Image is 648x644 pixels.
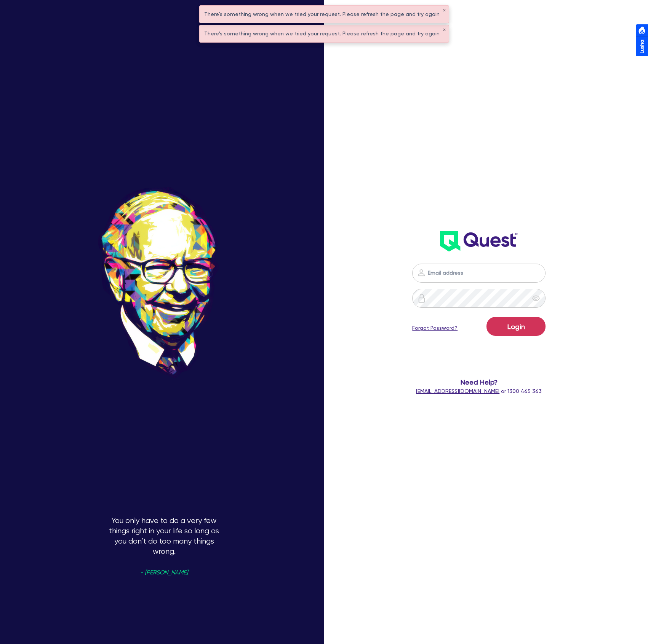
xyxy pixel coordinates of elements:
[412,264,546,283] input: Email address
[394,377,565,387] span: Need Help?
[103,516,225,638] p: You only have to do a very few things right in your life so long as you don’t do too many things ...
[417,268,426,277] img: icon-password
[443,9,446,13] button: ✕
[200,6,449,23] div: There's something wrong when we tried your request. Please refresh the page and try again
[443,28,446,32] button: ✕
[416,388,542,394] span: or 1300 465 363
[486,317,546,336] button: Login
[140,570,188,576] span: - [PERSON_NAME]
[417,294,426,303] img: icon-password
[412,324,458,332] a: Forgot Password?
[440,231,518,251] img: wH2k97JdezQIQAAAABJRU5ErkJggg==
[416,388,499,394] a: [EMAIL_ADDRESS][DOMAIN_NAME]
[200,25,449,42] div: There's something wrong when we tried your request. Please refresh the page and try again
[532,294,540,302] span: eye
